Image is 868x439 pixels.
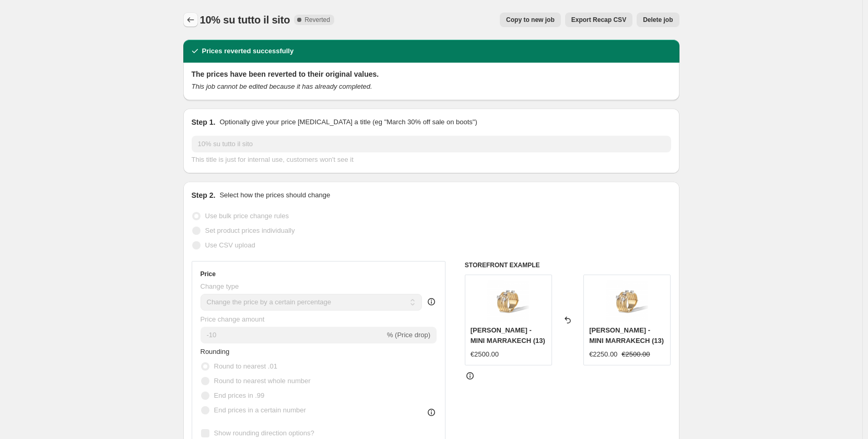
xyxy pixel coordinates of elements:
[219,117,477,127] p: Optionally give your price [MEDICAL_DATA] a title (eg "March 30% off sale on boots")
[565,13,632,27] button: Export Recap CSV
[192,136,671,152] input: 30% off holiday sale
[387,331,430,339] span: % (Price drop)
[465,261,671,269] h6: STOREFRONT EXAMPLE
[571,16,626,24] span: Export Recap CSV
[192,190,216,200] h2: Step 2.
[192,82,372,90] i: This job cannot be edited because it has already completed.
[219,190,330,200] p: Select how the prices should change
[506,16,555,24] span: Copy to new job
[201,348,230,355] span: Rounding
[471,326,545,345] span: [PERSON_NAME] - MINI MARRAKECH (13)
[201,315,265,323] span: Price change amount
[205,212,289,220] span: Use bulk price change rules
[192,117,216,127] h2: Step 1.
[201,282,239,290] span: Change type
[214,391,265,399] span: End prices in .99
[214,362,277,370] span: Round to nearest .01
[500,13,561,27] button: Copy to new job
[192,69,671,79] h2: The prices have been reverted to their original values.
[202,46,294,56] h2: Prices reverted successfully
[471,349,499,360] div: €2500.00
[304,16,330,24] span: Reverted
[589,326,664,345] span: [PERSON_NAME] - MINI MARRAKECH (13)
[606,280,648,322] img: Immagine-2021-03-28-191155_80x.png
[201,270,216,278] h3: Price
[201,327,385,343] input: -15
[205,241,255,249] span: Use CSV upload
[621,349,650,360] strike: €2500.00
[214,406,306,414] span: End prices in a certain number
[487,280,529,322] img: Immagine-2021-03-28-191155_80x.png
[214,377,311,385] span: Round to nearest whole number
[643,16,673,24] span: Delete job
[192,156,354,163] span: This title is just for internal use, customers won't see it
[589,349,617,360] div: €2250.00
[205,227,295,234] span: Set product prices individually
[200,14,290,26] span: 10% su tutto il sito
[183,13,198,27] button: Price change jobs
[426,296,437,307] div: help
[214,429,314,437] span: Show rounding direction options?
[637,13,679,27] button: Delete job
